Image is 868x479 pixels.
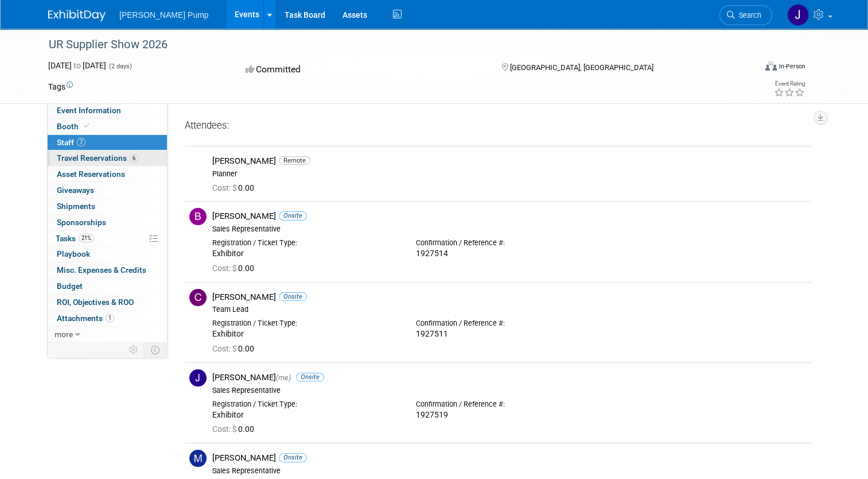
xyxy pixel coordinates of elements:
[279,453,307,462] span: Onsite
[212,211,807,222] div: [PERSON_NAME]
[84,123,89,129] i: Booth reservation complete
[48,231,167,246] a: Tasks21%
[48,10,106,21] img: ExhibitDay
[189,208,207,225] img: B.jpg
[48,215,167,230] a: Sponsorships
[719,5,772,25] a: Search
[48,279,167,294] a: Budget
[416,329,602,339] div: 1927511
[212,183,238,192] span: Cost: $
[212,453,807,463] div: [PERSON_NAME]
[57,122,92,131] span: Booth
[48,135,167,150] a: Staff7
[416,319,602,328] div: Confirmation / Reference #:
[108,63,132,70] span: (2 days)
[779,62,805,71] div: In-Person
[48,199,167,214] a: Shipments
[774,81,805,87] div: Event Rating
[276,373,291,382] span: (me)
[416,238,602,248] div: Confirmation / Reference #:
[48,327,167,342] a: more
[416,400,602,409] div: Confirmation / Reference #:
[212,156,807,167] div: [PERSON_NAME]
[48,183,167,198] a: Giveaways
[212,386,807,395] div: Sales Representative
[57,218,106,227] span: Sponsorships
[57,106,121,115] span: Event Information
[212,238,399,248] div: Registration / Ticket Type:
[57,153,138,163] span: Travel Reservations
[212,292,807,303] div: [PERSON_NAME]
[55,330,73,339] span: more
[57,202,95,211] span: Shipments
[242,60,483,80] div: Committed
[212,169,807,179] div: Planner
[144,342,168,357] td: Toggle Event Tabs
[48,167,167,182] a: Asset Reservations
[124,342,144,357] td: Personalize Event Tab Strip
[416,410,602,420] div: 1927519
[296,373,324,381] span: Onsite
[212,410,399,420] div: Exhibitor
[119,10,209,20] span: [PERSON_NAME] Pump
[57,265,146,275] span: Misc. Expenses & Credits
[57,314,114,323] span: Attachments
[212,424,238,434] span: Cost: $
[279,156,310,165] span: Remote
[212,225,807,234] div: Sales Representative
[212,372,807,383] div: [PERSON_NAME]
[56,234,94,243] span: Tasks
[279,211,307,220] span: Onsite
[416,249,602,259] div: 1927514
[48,246,167,262] a: Playbook
[212,305,807,314] div: Team Lead
[279,292,307,301] span: Onsite
[765,61,777,71] img: Format-Inperson.png
[212,264,238,273] span: Cost: $
[57,298,134,307] span: ROI, Objectives & ROO
[212,249,399,259] div: Exhibitor
[57,169,125,179] span: Asset Reservations
[106,314,114,322] span: 1
[189,450,207,467] img: M.jpg
[77,138,85,146] span: 7
[212,424,259,434] span: 0.00
[48,150,167,166] a: Travel Reservations6
[57,138,85,147] span: Staff
[185,119,811,134] div: Attendees:
[48,103,167,118] a: Event Information
[212,344,259,353] span: 0.00
[189,289,207,306] img: C.jpg
[57,186,94,195] span: Giveaways
[48,61,106,70] span: [DATE] [DATE]
[130,154,138,163] span: 6
[48,119,167,134] a: Booth
[57,249,90,258] span: Playbook
[57,281,83,291] span: Budget
[48,262,167,278] a: Misc. Expenses & Credits
[212,400,399,409] div: Registration / Ticket Type:
[48,295,167,310] a: ROI, Objectives & ROO
[48,311,167,326] a: Attachments1
[48,81,73,92] td: Tags
[212,466,807,476] div: Sales Representative
[212,183,259,192] span: 0.00
[510,63,653,72] span: [GEOGRAPHIC_DATA], [GEOGRAPHIC_DATA]
[212,344,238,353] span: Cost: $
[212,329,399,339] div: Exhibitor
[189,369,207,387] img: J.jpg
[735,11,761,20] span: Search
[212,319,399,328] div: Registration / Ticket Type:
[787,4,809,26] img: Jake Sowders
[79,234,94,242] span: 21%
[72,61,83,70] span: to
[694,60,805,77] div: Event Format
[212,264,259,273] span: 0.00
[45,34,741,55] div: UR Supplier Show 2026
